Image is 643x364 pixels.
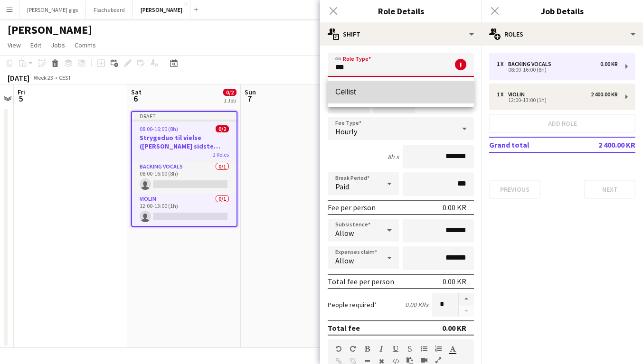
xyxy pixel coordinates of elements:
[75,41,96,49] span: Comms
[328,203,376,212] div: Fee per person
[132,194,236,226] app-card-role: Violin0/112:00-13:00 (1h)
[435,345,442,353] button: Ordered List
[320,23,482,46] div: Shift
[245,88,256,96] span: Sun
[8,41,21,49] span: View
[407,356,413,364] button: Paste as plain text
[442,323,466,333] div: 0.00 KR
[8,73,29,83] div: [DATE]
[378,345,385,353] button: Italic
[392,345,399,353] button: Underline
[328,323,360,333] div: Total fee
[213,151,229,158] span: 2 Roles
[47,39,69,51] a: Jobs
[489,137,576,152] td: Grand total
[497,61,508,67] div: 1 x
[576,137,635,152] td: 2 400.00 KR
[407,345,413,353] button: Strikethrough
[335,127,357,136] span: Hourly
[27,39,45,51] a: Edit
[508,61,555,67] div: Backing Vocals
[223,89,236,96] span: 0/2
[320,5,482,17] h3: Role Details
[335,87,466,96] span: Cellist
[243,93,256,104] span: 7
[51,41,65,49] span: Jobs
[130,93,142,104] span: 6
[140,125,178,132] span: 08:00-16:00 (8h)
[328,277,394,286] div: Total fee per person
[8,23,92,37] h1: [PERSON_NAME]
[19,0,86,19] button: [PERSON_NAME] gigs
[449,345,456,353] button: Text Color
[443,277,466,286] div: 0.00 KR
[600,61,618,67] div: 0.00 KR
[497,67,618,72] div: 08:00-16:00 (8h)
[405,300,428,309] div: 0.00 KR x
[133,0,190,19] button: [PERSON_NAME]
[350,345,356,353] button: Redo
[508,91,529,98] div: Violin
[131,88,142,96] span: Sat
[421,345,427,353] button: Unordered List
[497,91,508,98] div: 1 x
[59,74,71,81] div: CEST
[224,97,236,104] div: 1 Job
[335,228,354,238] span: Allow
[482,23,643,46] div: Roles
[4,39,25,51] a: View
[435,356,442,364] button: Fullscreen
[459,293,474,305] button: Increase
[31,74,55,81] span: Week 23
[131,111,237,227] app-job-card: Draft08:00-16:00 (8h)0/2Strygeduo til vielse ([PERSON_NAME] sidste bekræftelse)2 RolesBacking Voc...
[443,203,466,212] div: 0.00 KR
[132,161,236,194] app-card-role: Backing Vocals0/108:00-16:00 (8h)
[335,256,354,265] span: Allow
[328,300,377,309] label: People required
[86,0,133,19] button: Flachs board
[482,5,643,17] h3: Job Details
[335,182,349,191] span: Paid
[388,152,399,161] div: 8h x
[132,112,236,120] div: Draft
[18,88,25,96] span: Fri
[132,133,236,150] h3: Strygeduo til vielse ([PERSON_NAME] sidste bekræftelse)
[364,345,370,353] button: Bold
[497,98,618,103] div: 12:00-13:00 (1h)
[16,93,25,104] span: 5
[335,345,342,353] button: Undo
[30,41,41,49] span: Edit
[216,125,229,132] span: 0/2
[591,91,618,98] div: 2 400.00 KR
[421,356,427,364] button: Insert video
[71,39,100,51] a: Comms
